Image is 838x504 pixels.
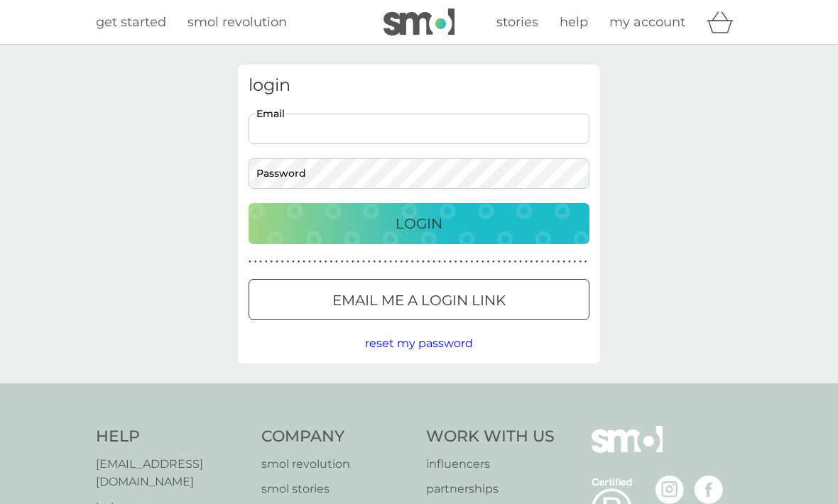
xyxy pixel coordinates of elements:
p: ● [406,258,408,265]
p: ● [574,258,577,265]
p: ● [335,258,338,265]
div: basket [707,8,742,36]
p: ● [352,258,354,265]
p: ● [492,258,495,265]
img: smol [383,9,455,35]
p: ● [271,258,273,265]
p: ● [325,258,327,265]
p: ● [308,258,311,265]
p: ● [314,258,317,265]
p: ● [444,258,447,265]
p: ● [373,258,376,265]
p: ● [432,258,435,265]
p: ● [379,258,381,265]
p: ● [552,258,555,265]
p: ● [416,258,419,265]
span: my account [609,14,685,30]
p: ● [465,258,468,265]
button: Login [249,203,589,244]
p: ● [341,258,344,265]
p: ● [319,258,322,265]
p: ● [449,258,452,265]
p: ● [562,258,565,265]
img: visit the smol Instagram page [655,476,684,504]
p: ● [438,258,441,265]
p: ● [546,258,549,265]
p: ● [357,258,360,265]
p: ● [455,258,457,265]
p: ● [330,258,332,265]
p: ● [535,258,538,265]
span: get started [96,14,166,30]
p: ● [459,258,462,265]
p: ● [503,258,506,265]
p: ● [254,258,257,265]
p: ● [265,258,268,265]
p: ● [384,258,387,265]
a: influencers [426,455,555,473]
span: reset my password [365,336,473,350]
p: ● [276,258,278,265]
p: ● [584,258,587,265]
p: ● [286,258,289,265]
p: ● [557,258,560,265]
img: smol [592,426,663,474]
p: ● [249,258,251,265]
p: ● [530,258,533,265]
p: ● [428,258,430,265]
h4: Work With Us [426,426,555,448]
button: Email me a login link [249,279,589,320]
p: ● [568,258,571,265]
a: help [560,12,588,33]
p: ● [514,258,517,265]
h4: Company [261,426,413,448]
p: ● [487,258,490,265]
p: ● [298,258,300,265]
p: ● [519,258,522,265]
span: stories [496,14,538,30]
a: [EMAIL_ADDRESS][DOMAIN_NAME] [96,455,247,491]
a: smol stories [261,480,413,498]
a: partnerships [426,480,555,498]
h4: Help [96,426,247,448]
h3: login [249,75,589,96]
p: ● [422,258,425,265]
p: ● [292,258,295,265]
p: ● [346,258,349,265]
p: ● [281,258,284,265]
p: ● [476,258,479,265]
p: ● [481,258,484,265]
span: help [560,14,588,30]
a: get started [96,12,166,33]
a: stories [496,12,538,33]
p: ● [395,258,398,265]
p: ● [525,258,528,265]
p: ● [498,258,501,265]
p: ● [259,258,262,265]
button: reset my password [365,334,473,353]
p: ● [541,258,544,265]
p: Email me a login link [332,289,506,312]
p: Login [396,212,442,235]
a: smol revolution [187,12,287,33]
a: my account [609,12,685,33]
p: ● [368,258,371,265]
a: smol revolution [261,455,413,473]
p: ● [508,258,511,265]
img: visit the smol Facebook page [695,476,723,504]
span: smol revolution [187,14,287,30]
p: ● [471,258,474,265]
p: ● [389,258,392,265]
p: ● [579,258,582,265]
p: ● [401,258,403,265]
p: ● [411,258,414,265]
p: ● [303,258,305,265]
p: ● [362,258,365,265]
